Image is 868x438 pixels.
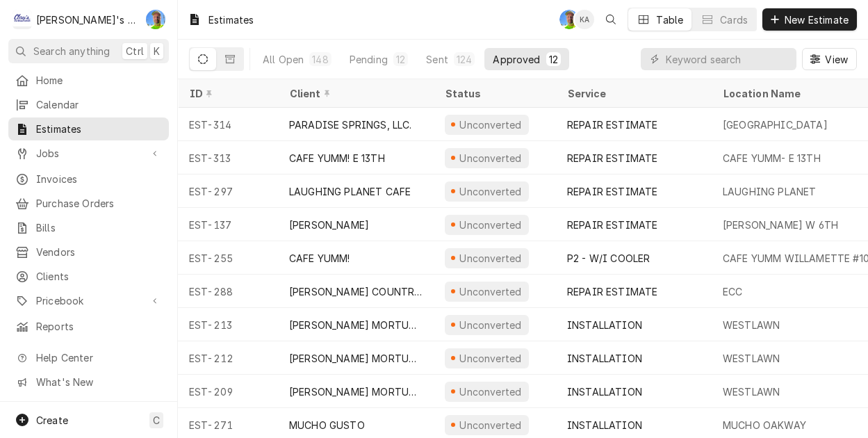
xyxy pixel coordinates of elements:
[126,44,144,58] span: Ctrl
[8,265,169,288] a: Clients
[567,351,642,366] div: INSTALLATION
[567,418,642,432] div: INSTALLATION
[289,117,412,132] div: PARADISE SPRINGS, LLC.
[575,10,594,29] div: Korey Austin's Avatar
[178,108,278,141] div: EST-314
[575,10,594,29] div: KA
[567,318,642,332] div: INSTALLATION
[154,44,160,58] span: K
[289,251,350,266] div: CAFE YUMM!
[8,371,169,394] a: Go to What's New
[600,8,622,31] button: Open search
[8,117,169,140] a: Estimates
[146,10,165,29] div: Greg Austin's Avatar
[723,418,806,432] div: MUCHO OAKWAY
[549,52,558,67] div: 12
[458,218,523,232] div: Unconverted
[178,308,278,341] div: EST-213
[567,151,657,165] div: REPAIR ESTIMATE
[559,10,579,29] div: GA
[289,151,385,165] div: CAFE YUMM! E 13TH
[289,384,423,399] div: [PERSON_NAME] MORTUARY
[8,39,169,63] button: Search anythingCtrlK
[178,375,278,408] div: EST-209
[36,293,141,308] span: Pricebook
[458,318,523,332] div: Unconverted
[567,284,657,299] div: REPAIR ESTIMATE
[458,251,523,266] div: Unconverted
[567,184,657,199] div: REPAIR ESTIMATE
[723,284,742,299] div: ECC
[426,52,448,67] div: Sent
[458,151,523,165] div: Unconverted
[312,52,328,67] div: 148
[458,184,523,199] div: Unconverted
[146,10,165,29] div: GA
[493,52,540,67] div: Approved
[396,52,405,67] div: 12
[189,86,264,101] div: ID
[723,384,780,399] div: WESTLAWN
[36,319,162,334] span: Reports
[263,52,304,67] div: All Open
[8,192,169,215] a: Purchase Orders
[289,284,423,299] div: [PERSON_NAME] COUNTRY CLUB
[178,341,278,375] div: EST-212
[36,13,138,27] div: [PERSON_NAME]'s Refrigeration
[8,93,169,116] a: Calendar
[178,141,278,175] div: EST-313
[458,117,523,132] div: Unconverted
[458,284,523,299] div: Unconverted
[782,13,851,27] span: New Estimate
[723,184,816,199] div: LAUGHING PLANET
[36,375,161,389] span: What's New
[666,48,789,70] input: Keyword search
[289,218,369,232] div: [PERSON_NAME]
[36,97,162,112] span: Calendar
[289,318,423,332] div: [PERSON_NAME] MORTUARY
[762,8,857,31] button: New Estimate
[13,10,32,29] div: Clay's Refrigeration's Avatar
[458,384,523,399] div: Unconverted
[178,241,278,275] div: EST-255
[8,315,169,338] a: Reports
[8,346,169,369] a: Go to Help Center
[178,275,278,308] div: EST-288
[567,384,642,399] div: INSTALLATION
[178,208,278,241] div: EST-137
[36,350,161,365] span: Help Center
[445,86,542,101] div: Status
[723,351,780,366] div: WESTLAWN
[289,184,411,199] div: LAUGHING PLANET CAFE
[559,10,579,29] div: Greg Austin's Avatar
[567,218,657,232] div: REPAIR ESTIMATE
[723,151,821,165] div: CAFE YUMM- E 13TH
[289,86,420,101] div: Client
[289,351,423,366] div: [PERSON_NAME] MORTUARY
[36,146,141,161] span: Jobs
[8,168,169,190] a: Invoices
[33,44,110,58] span: Search anything
[36,414,68,426] span: Create
[567,86,698,101] div: Service
[350,52,388,67] div: Pending
[458,418,523,432] div: Unconverted
[457,52,472,67] div: 124
[567,117,657,132] div: REPAIR ESTIMATE
[723,117,828,132] div: [GEOGRAPHIC_DATA]
[802,48,857,70] button: View
[8,69,169,92] a: Home
[723,218,838,232] div: [PERSON_NAME] W 6TH
[720,13,748,27] div: Cards
[8,289,169,312] a: Go to Pricebook
[36,196,162,211] span: Purchase Orders
[8,142,169,165] a: Go to Jobs
[36,245,162,259] span: Vendors
[178,175,278,208] div: EST-297
[289,418,365,432] div: MUCHO GUSTO
[723,318,780,332] div: WESTLAWN
[8,216,169,239] a: Bills
[36,73,162,88] span: Home
[8,241,169,263] a: Vendors
[822,52,851,67] span: View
